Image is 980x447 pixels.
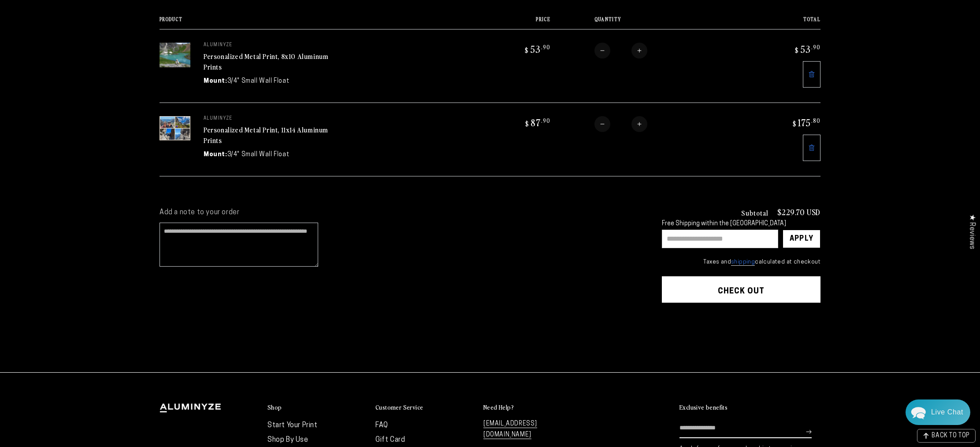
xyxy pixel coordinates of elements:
[662,258,820,267] small: Taxes and calculated at checkout
[541,43,550,51] sup: .90
[662,220,820,228] div: Free Shipping within the [GEOGRAPHIC_DATA]
[741,209,768,216] h3: Subtotal
[160,116,190,140] img: 11"x14" C Rectangle White Glossy Aluminyzed Photo
[375,403,475,412] summary: Customer Service
[790,230,813,248] div: Apply
[204,150,227,159] dt: Mount:
[204,116,336,121] p: aluminyze
[375,403,423,411] h2: Customer Service
[523,43,550,55] bdi: 53
[541,117,550,124] sup: .90
[795,46,799,55] span: $
[227,77,290,86] dd: 3/4" Small Wall Float
[375,422,388,429] a: FAQ
[267,436,308,443] a: Shop By Use
[662,276,820,303] button: Check out
[524,116,550,128] bdi: 87
[777,208,820,216] p: $229.70 USD
[662,320,820,339] iframe: PayPal-paypal
[610,116,631,132] input: Quantity for Personalized Metal Print, 11x14 Aluminum Prints
[204,77,227,86] dt: Mount:
[483,403,514,411] h2: Need Help?
[483,403,583,412] summary: Need Help?
[204,125,328,146] a: Personalized Metal Print, 11x14 Aluminum Prints
[550,16,739,29] th: Quantity
[806,418,812,445] button: Subscribe
[679,403,728,411] h2: Exclusive benefits
[204,51,328,72] a: Personalized Metal Print, 8x10 Aluminum Prints
[803,61,820,88] a: Remove 8"x10" Rectangle White Glossy Aluminyzed Photo
[160,208,644,217] label: Add a note to your order
[267,403,367,412] summary: Shop
[811,43,820,51] sup: .90
[160,16,472,29] th: Product
[932,433,970,439] span: BACK TO TOP
[267,403,282,411] h2: Shop
[525,119,529,128] span: $
[794,43,820,55] bdi: 53
[906,399,970,425] div: Chat widget toggle
[483,421,537,439] a: [EMAIL_ADDRESS][DOMAIN_NAME]
[525,46,529,55] span: $
[610,43,631,59] input: Quantity for Personalized Metal Print, 8x10 Aluminum Prints
[267,422,318,429] a: Start Your Print
[731,259,755,266] a: shipping
[739,16,820,29] th: Total
[679,403,820,412] summary: Exclusive benefits
[227,150,290,159] dd: 3/4" Small Wall Float
[803,135,820,161] a: Remove 11"x14" C Rectangle White Glossy Aluminyzed Photo
[963,207,980,256] div: Click to open Judge.me floating reviews tab
[375,436,405,443] a: Gift Card
[793,119,797,128] span: $
[472,16,550,29] th: Price
[931,399,963,425] div: Contact Us Directly
[811,117,820,124] sup: .80
[791,116,820,128] bdi: 175
[204,43,336,48] p: aluminyze
[160,43,190,67] img: 8"x10" Rectangle White Glossy Aluminyzed Photo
